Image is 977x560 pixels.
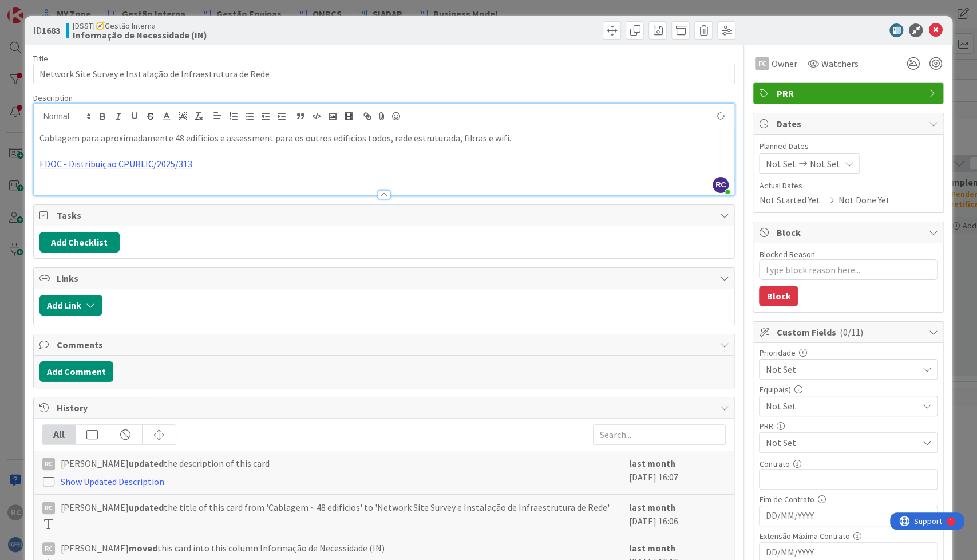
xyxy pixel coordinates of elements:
[73,21,207,30] span: [DSST]🧭Gestão Interna
[42,542,55,555] div: RC
[628,456,726,488] div: [DATE] 16:07
[57,208,714,222] span: Tasks
[39,132,729,145] p: Cablagem para aproximadamente 48 edificios e assessment para os outros edificios todos, rede estr...
[61,456,270,470] span: [PERSON_NAME] the description of this card
[33,53,48,64] label: Title
[61,500,610,514] span: [PERSON_NAME] the title of this card from 'Cablagem ~ 48 edificios' to 'Network Site Survey e Ins...
[759,286,798,306] button: Block
[24,2,52,15] span: Support
[73,30,207,40] b: Informação de Necessidade (IN)
[759,459,789,469] label: Contrato
[33,23,60,37] span: ID
[765,399,917,413] span: Not Set
[759,180,938,192] span: Actual Dates
[129,502,164,513] b: updated
[809,157,840,171] span: Not Set
[713,177,729,193] span: RC
[765,506,931,526] input: DD/MM/YYYY
[765,436,917,449] span: Not Set
[42,25,60,36] b: 1683
[759,193,820,207] span: Not Started Yet
[839,326,863,338] span: ( 0/11 )
[129,542,157,554] b: moved
[61,541,385,555] span: [PERSON_NAME] this card into this column Informação de Necessidade (IN)
[759,249,814,259] label: Blocked Reason
[759,140,938,152] span: Planned Dates
[759,532,938,540] div: Extensão Máxima Contrato
[759,349,938,357] div: Prioridade
[776,86,923,100] span: PRR
[628,502,675,513] b: last month
[39,158,192,169] a: EDOC - Distribuição CPUBLIC/2025/313
[39,295,102,316] button: Add Link
[776,325,923,339] span: Custom Fields
[838,193,889,207] span: Not Done Yet
[60,5,62,14] div: 1
[593,424,726,445] input: Search...
[42,458,55,470] div: RC
[129,458,164,469] b: updated
[821,57,858,70] span: Watchers
[628,500,726,529] div: [DATE] 16:06
[39,361,113,382] button: Add Comment
[765,361,912,377] span: Not Set
[61,476,164,487] a: Show Updated Description
[57,338,714,352] span: Comments
[57,401,714,415] span: History
[39,232,120,253] button: Add Checklist
[33,93,73,103] span: Description
[776,117,923,131] span: Dates
[759,385,938,393] div: Equipa(s)
[42,502,55,514] div: RC
[628,458,675,469] b: last month
[57,271,714,285] span: Links
[776,226,923,239] span: Block
[771,57,797,70] span: Owner
[43,425,76,444] div: All
[33,64,735,84] input: type card name here...
[759,422,938,430] div: PRR
[765,157,796,171] span: Not Set
[759,495,938,503] div: Fim de Contrato
[628,542,675,554] b: last month
[755,57,769,70] div: FC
